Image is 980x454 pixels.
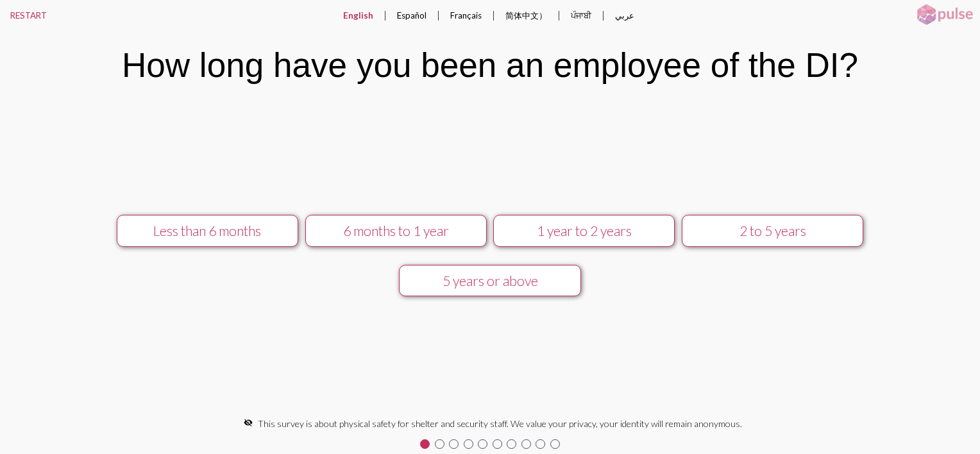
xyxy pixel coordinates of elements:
div: 6 months to 1 year [315,223,477,239]
button: 1 year to 2 years [493,215,675,246]
button: 6 months to 1 year [305,215,487,246]
div: 1 year to 2 years [503,223,665,239]
button: 2 to 5 years [682,215,863,246]
div: 5 years or above [409,273,571,289]
button: Less than 6 months [117,215,298,246]
div: Less than 6 months [126,223,289,239]
button: 5 years or above [399,265,580,296]
span: This survey is about physical safety for shelter and security staff. We value your privacy, your ... [258,418,742,429]
img: pulsehorizontalsmall.png [913,3,977,26]
div: 2 to 5 years [691,223,854,239]
mat-icon: visibility_off [244,418,253,427]
div: How long have you been an employee of the DI? [122,46,858,85]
